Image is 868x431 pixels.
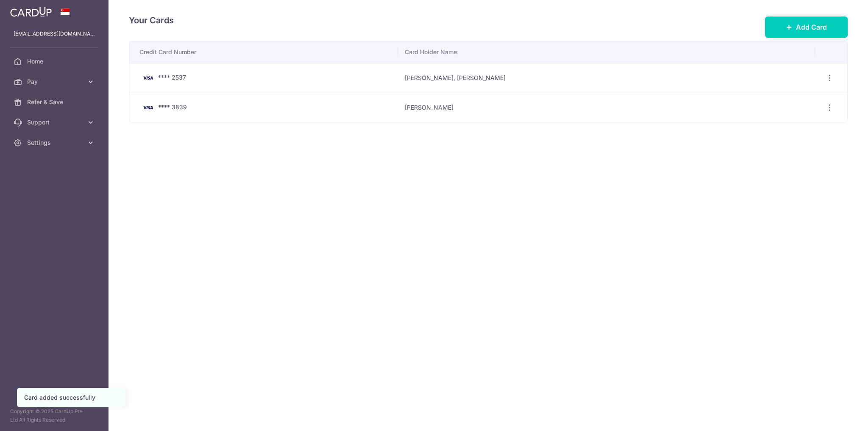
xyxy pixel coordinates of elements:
td: [PERSON_NAME] [398,93,815,122]
span: Refer & Save [27,98,83,106]
th: Credit Card Number [129,41,398,63]
span: Pay [27,77,83,86]
img: CardUp [10,7,52,17]
button: Add Card [765,17,848,38]
th: Card Holder Name [398,41,815,63]
div: Card added successfully [24,393,118,402]
img: Bank Card [139,102,156,113]
p: [EMAIL_ADDRESS][DOMAIN_NAME] [14,30,95,38]
span: Settings [27,138,83,147]
h4: Your Cards [129,14,174,27]
span: Home [27,57,83,66]
span: Add Card [796,22,827,32]
img: Bank Card [139,73,156,83]
td: [PERSON_NAME], [PERSON_NAME] [398,63,815,93]
span: Support [27,118,83,127]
